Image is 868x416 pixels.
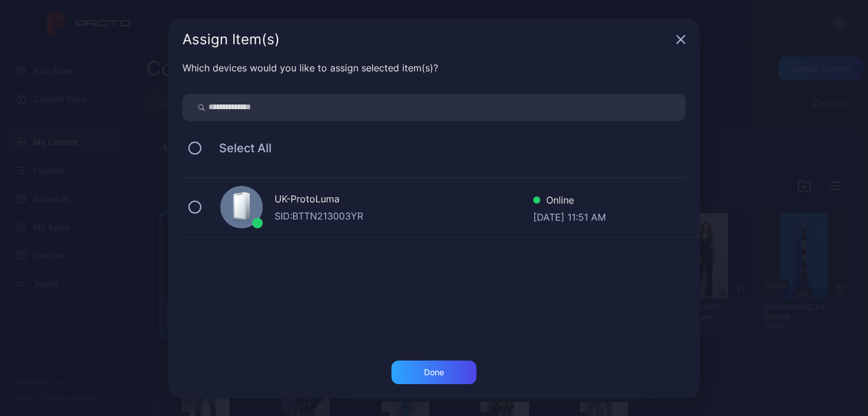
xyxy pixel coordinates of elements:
[533,210,606,222] div: [DATE] 11:51 AM
[275,209,533,223] div: SID: BTTN213003YR
[533,193,606,210] div: Online
[391,361,477,384] button: Done
[182,61,686,75] div: Which devices would you like to assign selected item(s)?
[182,32,671,47] div: Assign Item(s)
[275,192,533,209] div: UK-ProtoLuma
[207,141,272,155] span: Select All
[424,368,444,377] div: Done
